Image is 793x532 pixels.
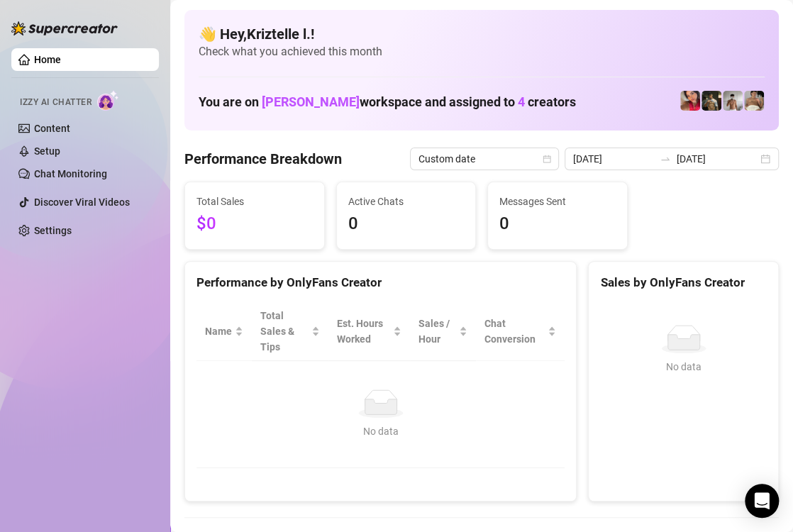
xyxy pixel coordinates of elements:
[196,211,313,238] span: $0
[499,211,616,238] span: 0
[184,149,342,169] h4: Performance Breakdown
[348,211,465,238] span: 0
[196,194,313,209] span: Total Sales
[199,94,576,110] h1: You are on workspace and assigned to creators
[660,153,671,165] span: to
[418,316,456,347] span: Sales / Hour
[252,302,328,361] th: Total Sales & Tips
[723,91,743,111] img: aussieboy_j
[34,145,60,157] a: Setup
[205,323,232,339] span: Name
[11,21,118,35] img: logo-BBDzfeDw.svg
[196,273,565,292] div: Performance by OnlyFans Creator
[34,168,107,179] a: Chat Monitoring
[211,423,550,439] div: No data
[745,484,779,518] div: Open Intercom Messenger
[337,316,390,347] div: Est. Hours Worked
[518,94,525,109] span: 4
[348,194,465,209] span: Active Chats
[34,123,70,134] a: Content
[199,44,765,60] span: Check what you achieved this month
[34,54,61,65] a: Home
[260,308,309,355] span: Total Sales & Tips
[34,225,72,236] a: Settings
[660,153,671,165] span: swap-right
[744,91,764,111] img: Aussieboy_jfree
[543,155,551,163] span: calendar
[701,91,721,111] img: Tony
[410,302,476,361] th: Sales / Hour
[418,148,550,170] span: Custom date
[573,151,654,167] input: Start date
[199,24,765,44] h4: 👋 Hey, Kriztelle l. !
[262,94,360,109] span: [PERSON_NAME]
[600,273,767,292] div: Sales by OnlyFans Creator
[476,302,565,361] th: Chat Conversion
[606,359,761,375] div: No data
[484,316,545,347] span: Chat Conversion
[499,194,616,209] span: Messages Sent
[677,151,758,167] input: End date
[97,90,119,111] img: AI Chatter
[34,196,130,208] a: Discover Viral Videos
[680,91,700,111] img: Vanessa
[20,96,91,109] span: Izzy AI Chatter
[196,302,252,361] th: Name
